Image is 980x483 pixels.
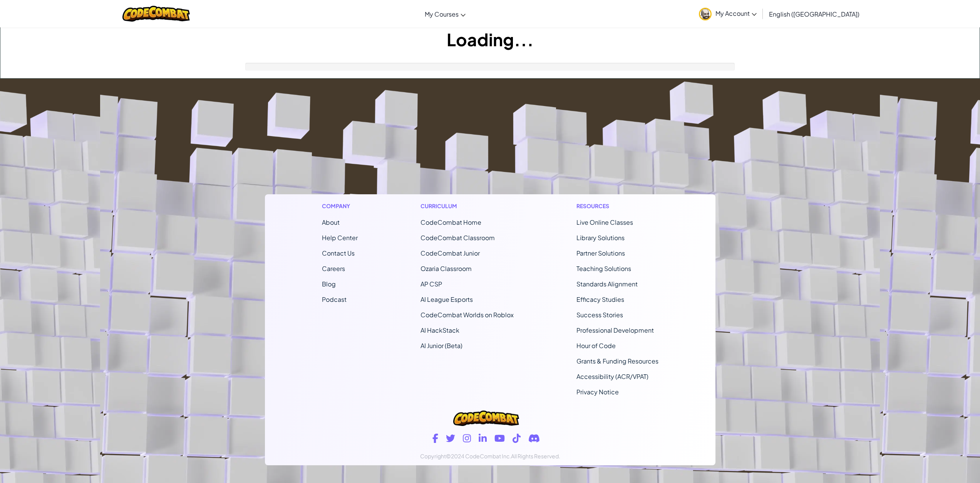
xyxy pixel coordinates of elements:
[420,264,472,273] a: Ozaria Classroom
[576,249,625,257] a: Partner Solutions
[715,9,757,17] span: My Account
[576,357,658,365] a: Grants & Funding Resources
[765,3,863,24] a: English ([GEOGRAPHIC_DATA])
[322,264,345,273] a: Careers
[322,202,358,210] h1: Company
[453,411,519,426] img: CodeCombat logo
[699,8,712,20] img: avatar
[576,372,648,380] a: Accessibility (ACR/VPAT)
[446,453,511,459] span: ©2024 CodeCombat Inc.
[420,342,462,350] a: AI Junior (Beta)
[576,311,623,319] a: Success Stories
[420,453,446,459] span: Copyright
[511,453,560,459] span: All Rights Reserved.
[576,202,658,210] h1: Resources
[576,218,633,226] a: Live Online Classes
[576,295,624,303] a: Efficacy Studies
[421,3,469,24] a: My Courses
[322,218,340,226] a: About
[420,249,480,257] a: CodeCombat Junior
[420,234,495,242] a: CodeCombat Classroom
[0,27,980,51] h1: Loading...
[322,295,347,303] a: Podcast
[576,234,625,242] a: Library Solutions
[420,311,514,319] a: CodeCombat Worlds on Roblox
[420,326,459,334] a: AI HackStack
[420,280,442,288] a: AP CSP
[420,295,473,303] a: AI League Esports
[122,6,190,22] img: CodeCombat logo
[576,280,638,288] a: Standards Alignment
[576,264,631,273] a: Teaching Solutions
[576,342,616,350] a: Hour of Code
[420,218,481,226] span: CodeCombat Home
[576,388,619,396] a: Privacy Notice
[322,280,336,288] a: Blog
[425,10,459,18] span: My Courses
[322,249,355,257] span: Contact Us
[420,202,514,210] h1: Curriculum
[576,326,654,334] a: Professional Development
[769,10,859,18] span: English ([GEOGRAPHIC_DATA])
[695,2,761,26] a: My Account
[322,234,358,242] a: Help Center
